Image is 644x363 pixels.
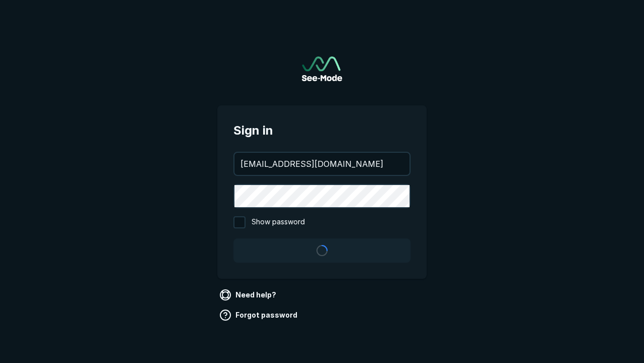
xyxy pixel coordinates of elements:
input: your@email.com [234,153,410,175]
span: Show password [252,216,305,228]
a: Forgot password [217,307,301,323]
img: See-Mode Logo [302,56,342,81]
a: Need help? [217,287,280,303]
span: Sign in [233,122,411,140]
a: Go to sign in [302,56,342,81]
